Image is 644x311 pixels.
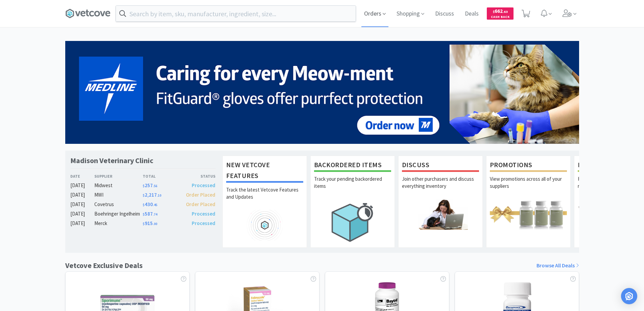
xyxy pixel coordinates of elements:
[536,261,579,270] a: Browse All Deals
[490,159,567,172] h1: Promotions
[503,9,508,14] span: . 63
[94,210,143,218] div: Boehringer Ingelheim
[70,191,216,199] a: [DATE]MWI$2,217.10Order Placed
[179,173,216,179] div: Status
[143,203,145,207] span: $
[491,15,509,20] span: Cash Back
[70,191,95,199] div: [DATE]
[94,181,143,190] div: Midwest
[143,222,145,226] span: $
[314,199,391,245] img: hero_backorders.png
[143,201,157,207] span: 430
[94,173,143,179] div: Supplier
[314,159,391,172] h1: Backordered Items
[70,210,216,218] a: [DATE]Boehringer Ingelheim$587.74Processed
[153,222,157,226] span: . 00
[226,159,303,183] h1: New Vetcove Features
[621,288,637,304] div: Open Intercom Messenger
[65,260,143,271] h1: Vetcove Exclusive Deals
[143,182,157,188] span: 257
[402,199,479,230] img: hero_discuss.png
[143,192,161,198] span: 2,217
[70,181,95,190] div: [DATE]
[222,156,307,248] a: New Vetcove FeaturesTrack the latest Vetcove Features and Updates
[432,11,457,17] a: Discuss
[486,156,571,248] a: PromotionsView promotions across all of your suppliers
[157,193,161,198] span: . 10
[186,201,215,207] span: Order Placed
[143,193,145,198] span: $
[493,8,508,14] span: 662
[65,41,579,144] img: 5b85490d2c9a43ef9873369d65f5cc4c_481.png
[153,184,157,188] span: . 56
[153,203,157,207] span: . 45
[70,219,216,227] a: [DATE]Merck$915.00Processed
[143,220,157,226] span: 915
[94,200,143,208] div: Covetrus
[493,9,495,14] span: $
[143,184,145,188] span: $
[226,210,303,241] img: hero_feature_roadmap.png
[70,200,216,208] a: [DATE]Covetrus$430.45Order Placed
[143,212,145,217] span: $
[70,200,95,208] div: [DATE]
[402,159,479,172] h1: Discuss
[402,175,479,199] p: Join other purchasers and discuss everything inventory
[226,186,303,210] p: Track the latest Vetcove Features and Updates
[490,175,567,199] p: View promotions across all of your suppliers
[487,4,514,23] a: $662.63Cash Back
[143,173,179,179] div: Total
[70,181,216,190] a: [DATE]Midwest$257.56Processed
[153,212,157,217] span: . 74
[116,6,356,21] input: Search by item, sku, manufacturer, ingredient, size...
[398,156,483,248] a: DiscussJoin other purchasers and discuss everything inventory
[94,191,143,199] div: MWI
[186,192,215,198] span: Order Placed
[314,175,391,199] p: Track your pending backordered items
[192,182,215,188] span: Processed
[70,156,153,165] h1: Madison Veterinary Clinic
[192,220,215,226] span: Processed
[490,199,567,230] img: hero_promotions.png
[462,11,481,17] a: Deals
[70,219,95,227] div: [DATE]
[192,210,215,217] span: Processed
[94,219,143,227] div: Merck
[70,173,95,179] div: Date
[143,210,157,217] span: 587
[310,156,395,248] a: Backordered ItemsTrack your pending backordered items
[70,210,95,218] div: [DATE]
